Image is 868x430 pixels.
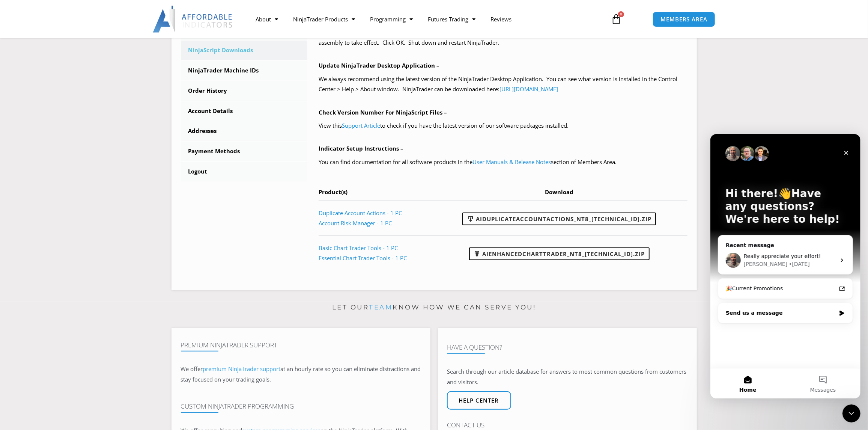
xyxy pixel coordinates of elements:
a: User Manuals & Release Notes [472,158,551,166]
p: You can find documentation for all software products in the section of Members Area. [319,157,687,167]
a: Programming [363,11,420,28]
a: Basic Chart Trader Tools - 1 PC [319,244,398,252]
a: NinjaTrader Products [286,11,363,28]
h4: Custom NinjaTrader Programming [181,403,421,410]
span: MEMBERS AREA [660,17,707,22]
a: AIDuplicateAccountActions_NT8_[TECHNICAL_ID].zip [462,213,656,225]
a: [URL][DOMAIN_NAME] [499,85,558,93]
a: premium NinjaTrader support [203,365,281,373]
a: Logout [181,162,308,181]
span: 0 [618,11,624,17]
a: Futures Trading [420,11,483,28]
a: Support Article [342,122,380,129]
a: Account Risk Manager - 1 PC [319,219,392,227]
h4: Premium NinjaTrader Support [181,341,421,349]
a: AIEnhancedChartTrader_NT8_[TECHNICAL_ID].zip [469,247,650,260]
a: NinjaScript Downloads [181,41,308,60]
span: Help center [459,398,499,403]
iframe: Intercom live chat [710,134,860,398]
p: We always recommend using the latest version of the NinjaTrader Desktop Application. You can see ... [319,74,687,95]
span: Product(s) [319,188,348,196]
a: MEMBERS AREA [653,12,715,27]
p: View this to check if you have the latest version of our software packages installed. [319,121,687,131]
a: Duplicate Account Actions - 1 PC [319,209,402,217]
a: About [248,11,286,28]
a: NinjaTrader Machine IDs [181,61,308,80]
p: Search through our article database for answers to most common questions from customers and visit... [447,367,687,388]
b: Indicator Setup Instructions – [319,145,403,152]
h4: Contact Us [447,421,687,429]
a: Order History [181,81,308,101]
a: Account Details [181,101,308,121]
span: at an hourly rate so you can eliminate distractions and stay focused on your trading goals. [181,365,421,383]
h4: Have A Question? [447,344,687,351]
nav: Menu [248,11,602,28]
span: We offer [181,365,203,373]
a: Payment Methods [181,142,308,161]
b: Check Version Number For NinjaScript Files – [319,109,447,116]
iframe: Intercom live chat [842,404,860,422]
a: Help center [447,391,511,410]
a: team [369,303,393,311]
a: Reviews [483,11,519,28]
span: Download [545,188,574,196]
a: Addresses [181,121,308,141]
a: Essential Chart Trader Tools - 1 PC [319,254,407,262]
img: LogoAI | Affordable Indicators – NinjaTrader [153,6,233,33]
p: Let our know how we can serve you! [171,302,697,314]
a: 0 [600,8,633,30]
b: Update NinjaTrader Desktop Application – [319,62,439,69]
